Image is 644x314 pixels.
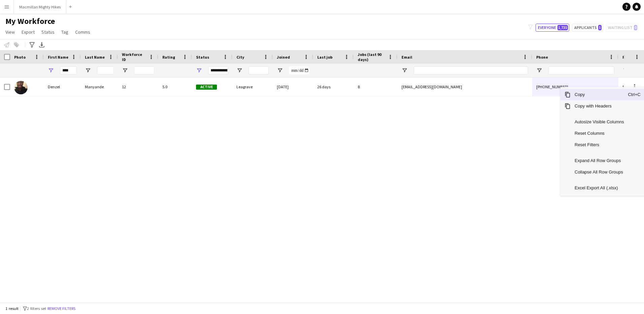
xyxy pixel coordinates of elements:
[401,67,408,73] button: Open Filter Menu
[134,66,154,74] input: Workforce ID Filter Input
[38,41,46,49] app-action-btn: Export XLSX
[622,67,629,73] button: Open Filter Menu
[277,55,290,60] span: Joined
[48,67,54,73] button: Open Filter Menu
[536,55,548,60] span: Phone
[158,77,192,96] div: 5.0
[571,100,628,112] span: Copy with Headers
[571,116,628,128] span: Autosize Visible Columns
[622,55,636,60] span: Profile
[532,77,618,96] div: [PHONE_NUMBER]
[48,55,68,60] span: First Name
[571,155,628,166] span: Expand All Row Groups
[317,55,332,60] span: Last job
[41,29,55,35] span: Status
[571,139,628,151] span: Reset Filters
[5,16,55,26] span: My Workforce
[358,52,385,62] span: Jobs (last 90 days)
[557,25,568,30] span: 1,735
[313,77,354,96] div: 26 days
[122,67,128,73] button: Open Filter Menu
[571,182,628,194] span: Excel Export All (.xlsx)
[44,77,81,96] div: Denzel
[571,166,628,178] span: Collapse All Row Groups
[277,67,283,73] button: Open Filter Menu
[46,305,77,312] button: Remove filters
[162,55,175,60] span: Rating
[97,66,114,74] input: Last Name Filter Input
[28,41,36,49] app-action-btn: Advanced filters
[571,128,628,139] span: Reset Columns
[14,81,28,94] img: Denzel Manyande
[5,29,15,35] span: View
[59,28,71,36] a: Tag
[19,28,37,36] a: Export
[628,89,642,100] span: Ctrl+C
[14,55,26,60] span: Photo
[536,67,542,73] button: Open Filter Menu
[60,66,77,74] input: First Name Filter Input
[39,28,57,36] a: Status
[72,28,93,36] a: Comms
[61,29,68,35] span: Tag
[273,77,313,96] div: [DATE]
[289,66,309,74] input: Joined Filter Input
[75,29,90,35] span: Comms
[122,52,146,62] span: Workforce ID
[354,77,397,96] div: 8
[401,55,412,60] span: Email
[571,89,628,100] span: Copy
[397,77,532,96] div: [EMAIL_ADDRESS][DOMAIN_NAME]
[236,67,243,73] button: Open Filter Menu
[22,29,35,35] span: Export
[27,306,46,311] span: 2 filters set
[572,24,603,32] button: Applicants5
[414,66,528,74] input: Email Filter Input
[196,55,209,60] span: Status
[548,66,614,74] input: Phone Filter Input
[536,24,569,32] button: Everyone1,735
[14,0,66,13] button: Macmillan Mighty Hikes
[236,55,244,60] span: City
[232,77,273,96] div: Leagrave
[81,77,118,96] div: Manyande
[598,25,602,30] span: 5
[85,55,105,60] span: Last Name
[3,28,18,36] a: View
[196,67,202,73] button: Open Filter Menu
[118,77,158,96] div: 12
[196,85,217,90] span: Active
[249,66,269,74] input: City Filter Input
[85,67,91,73] button: Open Filter Menu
